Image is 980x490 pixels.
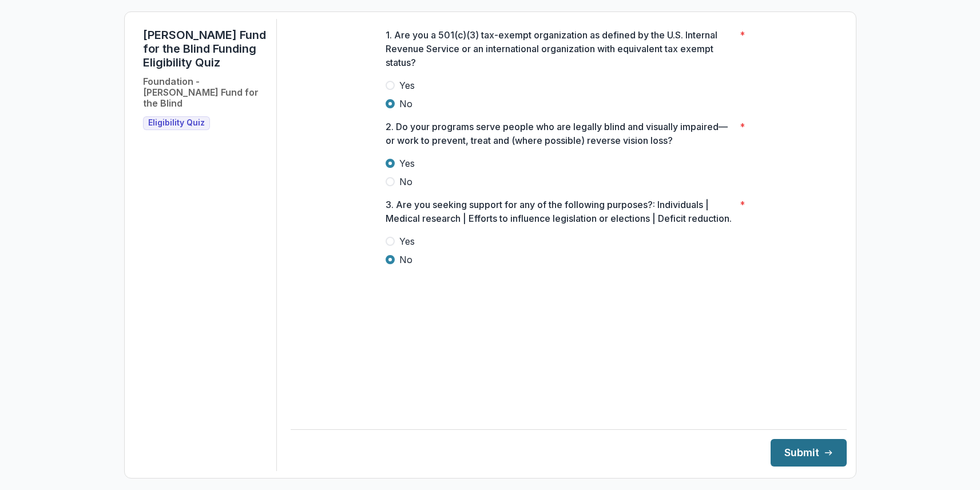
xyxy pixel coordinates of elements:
[386,198,735,225] p: 3. Are you seeking support for any of the following purposes?: Individuals | Medical research | E...
[399,234,415,248] span: Yes
[148,118,205,128] span: Eligibility Quiz
[399,97,412,111] span: No
[143,28,267,69] h1: [PERSON_NAME] Fund for the Blind Funding Eligibility Quiz
[143,76,267,109] h2: Foundation - [PERSON_NAME] Fund for the Blind
[399,175,412,189] span: No
[386,28,735,69] p: 1. Are you a 501(c)(3) tax-exempt organization as defined by the U.S. Internal Revenue Service or...
[771,439,847,467] button: Submit
[399,79,415,92] span: Yes
[386,120,735,147] p: 2. Do your programs serve people who are legally blind and visually impaired—or work to prevent, ...
[399,253,412,266] span: No
[399,156,415,170] span: Yes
